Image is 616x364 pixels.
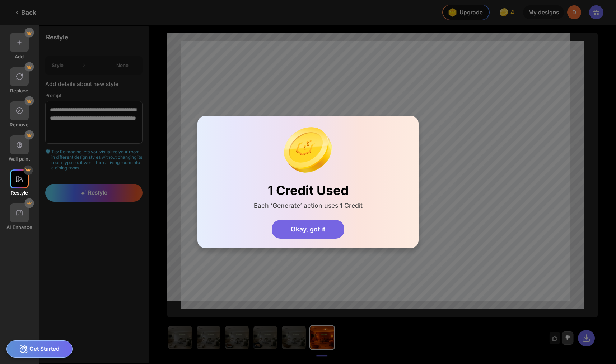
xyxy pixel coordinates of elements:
div: Get Started [6,340,73,358]
div: Add [15,54,24,59]
div: Each ‘Generate’ action uses 1 Credit [254,201,363,210]
div: AI Enhance [6,224,32,230]
div: 1 Credit Used [268,183,349,198]
div: Okay, got it [272,220,344,239]
div: Replace [10,88,28,94]
div: Restyle [11,190,28,196]
div: Remove [10,122,29,128]
div: Wall paint [9,156,30,162]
